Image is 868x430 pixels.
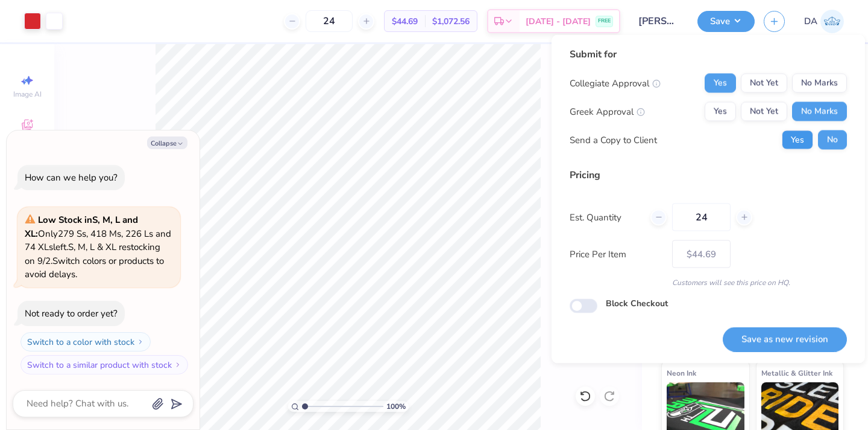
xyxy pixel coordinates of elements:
[570,168,847,182] div: Pricing
[672,204,731,231] input: – –
[25,214,171,280] span: Only 279 Ss, 418 Ms, 226 Ls and 74 XLs left. S, M, L & XL restocking on 9/2. Switch colors or pro...
[392,15,418,28] span: $44.69
[147,136,187,149] button: Collapse
[570,210,641,224] label: Est. Quantity
[570,47,847,62] div: Submit for
[13,89,42,99] span: Image AI
[25,214,138,240] strong: Low Stock in S, M, L and XL :
[20,332,151,351] button: Switch to a color with stock
[25,172,118,184] div: How can we help you?
[20,355,188,374] button: Switch to a similar product with stock
[629,9,688,33] input: Untitled Design
[741,102,787,121] button: Not Yet
[570,277,847,288] div: Customers will see this price on HQ.
[174,361,181,368] img: Switch to a similar product with stock
[137,338,144,345] img: Switch to a color with stock
[570,247,663,261] label: Price Per Item
[606,297,668,310] label: Block Checkout
[741,74,787,93] button: Not Yet
[820,10,844,33] img: Deeksha Arora
[570,76,661,90] div: Collegiate Approval
[761,367,832,379] span: Metallic & Glitter Ink
[570,104,645,118] div: Greek Approval
[570,133,657,147] div: Send a Copy to Client
[386,401,406,412] span: 100 %
[792,74,847,93] button: No Marks
[818,130,847,150] button: No
[25,307,118,319] div: Not ready to order yet?
[598,17,611,25] span: FREE
[432,15,470,28] span: $1,072.56
[804,14,817,28] span: DA
[782,130,813,150] button: Yes
[705,102,736,121] button: Yes
[526,15,591,28] span: [DATE] - [DATE]
[804,10,844,33] a: DA
[792,102,847,121] button: No Marks
[306,10,353,32] input: – –
[723,327,847,351] button: Save as new revision
[667,367,696,379] span: Neon Ink
[697,11,755,32] button: Save
[705,74,736,93] button: Yes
